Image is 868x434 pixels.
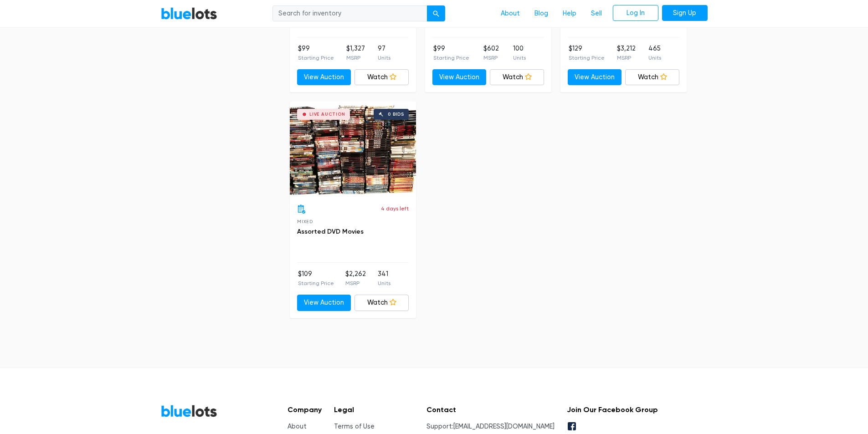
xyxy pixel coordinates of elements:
li: 341 [378,269,390,287]
p: Units [648,54,661,62]
p: MSRP [483,54,499,62]
p: Units [378,54,390,62]
a: About [493,5,527,22]
a: About [288,423,307,430]
p: MSRP [346,54,365,62]
li: $109 [298,269,334,287]
li: $602 [483,44,499,62]
li: 100 [513,44,526,62]
li: $99 [298,44,334,62]
a: Watch [625,69,679,86]
p: 4 days left [381,204,409,213]
p: Starting Price [433,54,469,62]
a: View Auction [568,69,622,86]
a: View Auction [297,69,351,86]
h5: Company [288,405,322,414]
a: Watch [490,69,544,86]
li: Support: [426,422,555,432]
span: Mixed [297,219,313,224]
a: BlueLots [161,7,217,20]
p: Units [513,54,526,62]
li: $2,262 [345,269,366,287]
h5: Join Our Facebook Group [567,405,658,414]
div: 0 bids [388,112,404,117]
a: BlueLots [161,404,217,418]
p: MSRP [345,279,366,287]
li: $1,327 [346,44,365,62]
a: [EMAIL_ADDRESS][DOMAIN_NAME] [453,423,555,430]
a: View Auction [432,69,487,86]
a: View Auction [297,295,351,311]
h5: Legal [334,405,414,414]
a: Assorted DVD Movies [297,228,364,235]
p: Starting Price [569,54,605,62]
li: $3,212 [617,44,636,62]
a: Sell [584,5,609,22]
a: Sign Up [662,5,708,21]
a: Help [555,5,584,22]
h5: Contact [426,405,555,414]
p: Starting Price [298,54,334,62]
li: 97 [378,44,390,62]
p: Starting Price [298,279,334,287]
a: Watch [354,69,409,86]
div: Live Auction [309,112,345,117]
p: Units [378,279,390,287]
a: Terms of Use [334,423,375,430]
a: Watch [354,295,409,311]
a: Log In [613,5,658,21]
li: 465 [648,44,661,62]
li: $99 [433,44,469,62]
li: $129 [569,44,605,62]
a: Blog [527,5,555,22]
a: Live Auction 0 bids [290,102,416,197]
p: MSRP [617,54,636,62]
input: Search for inventory [272,5,427,22]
